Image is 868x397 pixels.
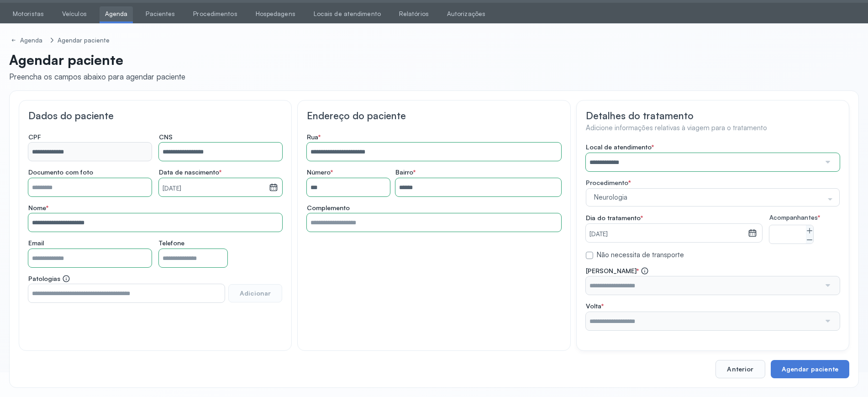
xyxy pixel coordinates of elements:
span: Neurologia [592,193,825,202]
a: Agenda [100,6,133,21]
a: Pacientes [140,6,180,21]
h3: Endereço do paciente [307,110,561,122]
a: Agenda [9,35,47,46]
span: Telefone [159,239,184,247]
button: Anterior [715,360,765,378]
span: Complemento [307,204,350,212]
a: Motoristas [7,6,49,21]
span: CNS [159,133,173,141]
h3: Detalhes do tratamento [586,110,840,122]
button: Adicionar [228,284,282,302]
a: Autorizações [442,6,491,21]
span: Documento com foto [28,168,93,176]
a: Relatórios [394,6,434,21]
a: Hospedagens [250,6,301,21]
span: Volta [586,302,604,310]
p: Agendar paciente [9,52,185,68]
span: Nome [28,204,48,212]
a: Procedimentos [188,6,242,21]
button: Agendar paciente [771,360,849,378]
label: Não necessita de transporte [597,251,684,259]
span: [PERSON_NAME] [586,267,649,275]
a: Veículos [57,6,92,21]
span: Rua [307,133,321,141]
span: Acompanhantes [769,214,820,222]
span: Data de nascimento [159,168,221,176]
h4: Adicione informações relativas à viagem para o tratamento [586,124,840,132]
span: Email [28,239,44,247]
span: CPF [28,133,41,141]
div: Preencha os campos abaixo para agendar paciente [9,72,185,81]
small: [DATE] [163,184,265,193]
small: [DATE] [589,230,745,239]
span: Patologias [28,275,70,283]
span: Número [307,168,333,176]
span: Bairro [395,168,416,176]
div: Agendar paciente [58,37,110,44]
span: Dia do tratamento [586,214,643,222]
div: Agenda [20,37,45,44]
span: Local de atendimento [586,143,654,151]
a: Agendar paciente [56,35,112,46]
span: Procedimento [586,179,628,186]
h3: Dados do paciente [28,110,282,122]
a: Locais de atendimento [308,6,386,21]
